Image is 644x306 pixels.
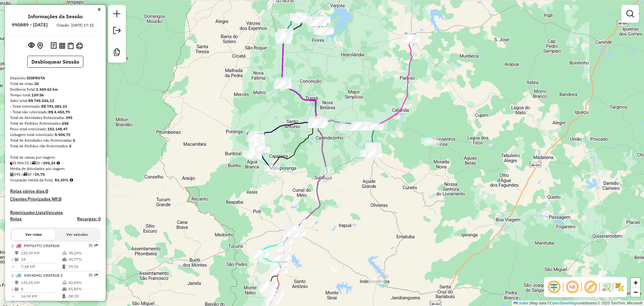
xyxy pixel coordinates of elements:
td: 98,24% [68,250,98,256]
td: 8 [21,286,62,292]
span: | CRATEUS [41,243,59,248]
div: - Total roteirizado: [10,104,101,109]
i: Distância Total [15,251,19,255]
div: Distância Total: [10,87,101,92]
div: Atividade não roteirizada - MERC CAMPOS [421,138,437,144]
img: Fluxo de ruas [601,282,611,292]
span: − [634,288,638,296]
em: Rota exportada [94,273,98,277]
div: Criação: [DATE] 17:22 [54,22,96,28]
strong: 139:56 [31,93,44,97]
button: Imprimir Rotas [75,41,84,50]
span: Ocupação média da frota: [10,178,53,182]
div: Total de caixas por viagem: [10,155,101,160]
a: Zoom out [631,287,640,297]
strong: DISFROTA [27,76,45,80]
div: Total de Pedidos Roteirizados: [10,121,101,126]
button: Logs desbloquear sessão [49,41,58,51]
td: 18 [21,256,62,263]
span: Ocultar deslocamento [547,280,562,295]
td: 132,90 KM [21,250,62,256]
i: Cubagem total roteirizado [10,161,14,165]
i: % de utilização do peso [62,281,67,285]
div: Peso total roteirizado: [10,126,101,132]
div: 5.904,72 / 20 = [10,160,101,166]
div: Total de Atividades não Roteirizadas: [10,138,101,143]
td: = [11,263,14,270]
strong: R$ 4.452,79 [48,110,70,114]
td: 135,55 KM [21,280,62,286]
button: Exibir sessão original [27,41,36,51]
td: 7,38 KM [21,263,62,270]
td: / [11,286,14,292]
div: 395 / 20 = [10,172,101,177]
span: 2 - [11,273,63,278]
strong: 0 [59,196,61,202]
h4: Roteirizador.ListaVeiculos [10,210,101,215]
a: Rotas [10,216,22,222]
span: PMT0J77 [24,243,41,248]
i: Total de Atividades [10,173,14,176]
div: Total de Pedidos não Roteirizados: [10,143,101,149]
strong: 295,24 [43,161,55,165]
a: Exibir filtros [624,8,636,20]
span: 1 - [11,243,59,248]
button: Ver veículos [55,229,99,240]
div: - Total não roteirizado: [10,109,101,115]
i: % de utilização da cubagem [62,287,67,291]
span: | CRATEUS 2 [41,273,63,278]
em: Opções [89,244,92,247]
a: Nova sessão e pesquisa [111,8,123,22]
i: Meta Caixas/viagem: 1,00 Diferença: 294,24 [57,161,60,165]
img: Exibir/Ocultar setores [614,282,625,292]
div: Depósito: [10,75,101,81]
h4: Clientes Priorizados NR: [10,196,101,202]
em: Opções [89,273,92,277]
button: Visualizar Romaneio [66,41,75,50]
em: Rota exportada [94,244,98,247]
span: Exibir rótulo [583,280,598,295]
div: Map data © contributors,© 2025 TomTom, Microsoft [512,301,644,306]
button: Ver rotas [12,229,55,240]
div: Atividade não roteirizada - MERC PEDRO RENATO [424,139,440,146]
strong: 658 [62,121,69,126]
h4: Informações da Sessão [28,14,83,20]
div: Tempo total: [10,92,101,98]
i: Total de Atividades [15,258,19,261]
span: OSV4D45 [24,273,41,278]
i: % de utilização do peso [62,251,67,255]
td: 09:01 [68,263,98,270]
strong: 5 [69,144,71,148]
h4: Rotas vários dias: [10,189,101,194]
i: Distância Total [15,281,19,285]
div: Atividade não roteirizada - MERC JOSE CARLOS [310,122,325,128]
div: Total de Atividades Roteirizadas: [10,115,101,121]
div: Cubagem total roteirizado: [10,132,101,138]
strong: 5.904,72 [55,132,70,137]
td: 16,94 KM [21,293,62,299]
strong: 20 [34,81,39,86]
strong: 152.148,47 [47,127,68,131]
button: Desbloquear Sessão [27,56,83,68]
i: Tempo total em rota [62,265,65,269]
div: Média de Atividades por viagem: [10,166,101,172]
h6: 990889 - [DATE] [12,22,48,28]
strong: R$ 741.083,33 [41,104,67,109]
span: Ocultar NR [565,280,580,295]
td: = [11,293,14,299]
a: Criar modelo [111,46,123,60]
strong: 5 [73,138,75,143]
div: Total de rotas: [10,81,101,87]
td: 08:20 [68,293,98,299]
td: / [11,256,14,263]
a: Clique aqui para minimizar o painel [97,6,101,13]
strong: 83,35% [55,178,69,182]
i: Total de Atividades [15,287,19,291]
td: 82,44% [68,280,98,286]
a: Zoom in [631,278,640,287]
button: Visualizar relatório de Roteirização [58,41,66,50]
strong: R$ 745.536,12 [28,98,54,103]
strong: 2.369,62 km [36,87,58,92]
strong: 395 [66,115,72,120]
